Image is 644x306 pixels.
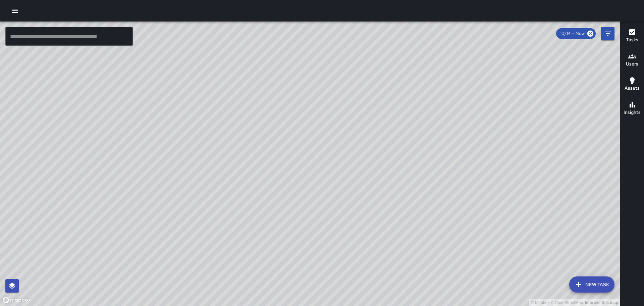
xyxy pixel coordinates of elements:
button: Users [620,48,644,73]
button: Tasks [620,24,644,48]
button: Filters [601,27,614,40]
h6: Users [626,60,638,68]
div: 10/14 — Now [556,28,596,39]
h6: Tasks [626,36,638,44]
button: Insights [620,97,644,121]
button: Assets [620,73,644,97]
h6: Assets [625,85,640,92]
h6: Insights [624,109,641,116]
span: 10/14 — Now [556,30,589,37]
button: New Task [569,276,614,293]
